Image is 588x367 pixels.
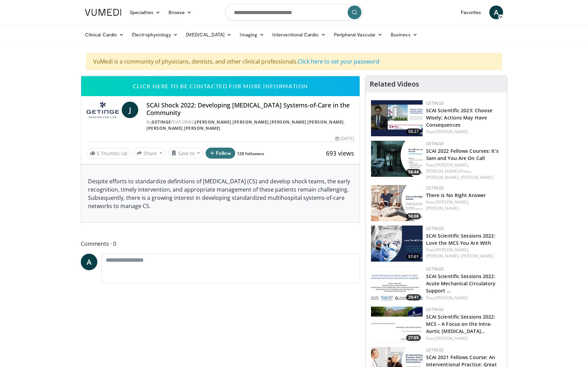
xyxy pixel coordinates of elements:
a: Getinge [426,226,444,231]
a: Business [386,28,422,42]
a: Getinge [426,307,444,312]
h4: SCAI Shock 2022: Developing [MEDICAL_DATA] Systems-of-Care in the Community [146,102,354,116]
a: SCAI Scientific Sessions 2022: MCS – A Focus on the Intra-Aortic [MEDICAL_DATA]… [426,313,496,334]
video-js: Video Player [81,76,360,76]
img: 111cb448-90dd-42c3-91d8-330301dbafee.150x105_q85_crop-smart_upscale.jpg [371,266,423,302]
button: Share [133,148,165,159]
a: Clinical Cardio [81,28,128,42]
div: VuMedi is a community of physicians, dentists, and other clinical professionals. [86,53,502,70]
a: Interventional Cardio [268,28,330,42]
span: 56:44 [406,169,421,175]
span: 57:01 [406,254,421,260]
a: Getinge [426,266,444,272]
div: Feat. [426,199,501,211]
a: Getinge [426,100,444,106]
div: Feat. [426,162,501,181]
a: [PERSON_NAME], [435,199,469,205]
span: 5 [97,150,99,157]
a: [PERSON_NAME] [146,125,183,131]
span: Comments 0 [81,239,360,248]
img: 94c067d0-fbd0-44b0-ad9b-cafd7f856f87.png.150x105_q85_crop-smart_upscale.png [371,100,423,136]
a: There is No Right Answer [426,192,486,198]
a: 56:44 [371,141,423,177]
div: By FEATURING , , , , , [146,119,354,131]
a: [PERSON_NAME], [435,247,469,253]
a: SCAI Scientific 2023: Choose Wisely; Actions May Have Consequences [426,107,493,128]
a: [PERSON_NAME], [426,253,460,259]
a: A [489,5,503,19]
button: Follow [206,148,235,159]
a: [PERSON_NAME] [270,119,306,125]
span: 08:27 [406,128,421,135]
a: SCAI Scientific Sessions 2022: Acute Mechanical Circulatory Support … [426,273,496,294]
a: [PERSON_NAME] [307,119,344,125]
a: [MEDICAL_DATA] [182,28,236,42]
a: A [81,254,97,270]
img: VuMedi Logo [85,9,121,16]
a: 5 Thumbs Up [87,148,131,159]
a: [PERSON_NAME] [426,205,459,211]
a: 27:05 [371,307,423,343]
a: 08:27 [371,100,423,136]
a: [PERSON_NAME]-Press, [426,168,472,174]
a: [PERSON_NAME], [435,162,469,168]
a: [PERSON_NAME] [195,119,231,125]
img: b49f30ca-83ce-45cb-80d3-f5d030246eb8.150x105_q85_crop-smart_upscale.jpg [371,141,423,177]
a: 128 followers [237,151,264,157]
div: Feat. [426,247,501,259]
div: [DATE] [335,136,354,142]
img: 90f58d93-a5d7-49ad-aa43-30f01da5690c.150x105_q85_crop-smart_upscale.jpg [371,185,423,221]
a: 29:41 [371,266,423,302]
a: [PERSON_NAME] [461,174,493,180]
a: [PERSON_NAME], [426,174,460,180]
span: 693 views [326,149,354,157]
button: Save to [168,148,203,159]
a: [PERSON_NAME] [184,125,220,131]
div: Feat. [426,335,501,342]
a: Browse [164,5,196,19]
a: 57:01 [371,226,423,262]
a: 50:08 [371,185,423,221]
input: Search topics, interventions [225,4,363,21]
a: SCAI 2022 Fellows Courses: It’s 3am and You Are On Call [426,148,499,161]
img: 1cdba147-762c-4ae6-87f6-4543db086b1e.150x105_q85_crop-smart_upscale.jpg [371,226,423,262]
a: SCAI Scientific Sessions 2022: Love the MCS You Are With [426,232,496,246]
a: Getinge [152,119,171,125]
div: Feat. [426,295,501,301]
span: 29:41 [406,294,421,300]
span: Despite efforts to standardize definitions of [MEDICAL_DATA] (CS) and develop shock teams, the ea... [88,177,350,210]
span: 50:08 [406,213,421,219]
img: Getinge [87,102,119,118]
div: Feat. [426,129,501,135]
a: J [122,102,138,118]
a: Electrophysiology [128,28,182,42]
a: Favorites [457,5,485,19]
a: Peripheral Vascular [330,28,386,42]
a: Getinge [426,185,444,191]
a: [PERSON_NAME] [435,129,468,135]
a: [PERSON_NAME] [461,253,493,259]
button: Click here to be contacted for more information [81,76,360,96]
a: Getinge [426,141,444,147]
a: [PERSON_NAME] [435,295,468,301]
a: Click here to set your password [298,58,379,65]
a: [PERSON_NAME] [435,335,468,341]
a: Imaging [236,28,268,42]
img: 28a9a8a3-2697-4da7-9f8b-99ba5dd5cdd6.150x105_q85_crop-smart_upscale.jpg [371,307,423,343]
span: 27:05 [406,335,421,341]
a: [PERSON_NAME] [232,119,269,125]
h4: Related Videos [370,80,419,88]
a: Getinge [426,347,444,353]
a: Specialties [126,5,164,19]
